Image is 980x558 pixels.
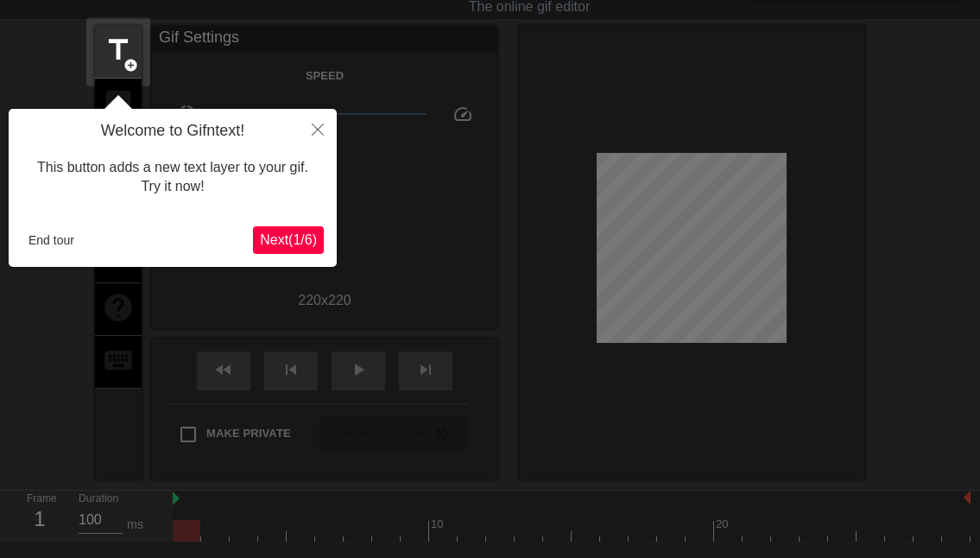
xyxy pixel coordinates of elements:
[260,232,317,247] span: Next ( 1 / 6 )
[22,122,324,141] h4: Welcome to Gifntext!
[22,141,324,214] div: This button adds a new text layer to your gif. Try it now!
[22,227,81,253] button: End tour
[253,226,324,254] button: Next
[299,109,337,149] button: Close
